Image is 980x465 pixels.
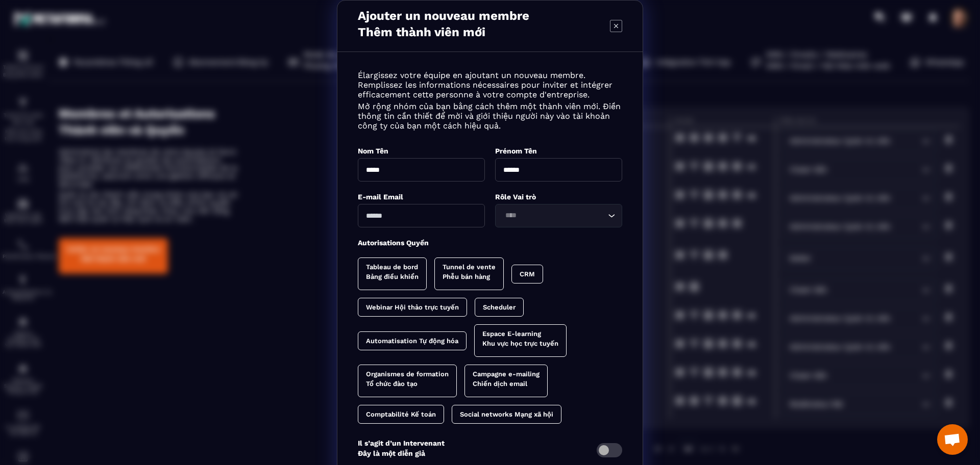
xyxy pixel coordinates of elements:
p: Élargissez votre équipe en ajoutant un nouveau membre. Remplissez les informations nécessaires po... [358,70,622,131]
sider-trans-text: Bảng điều khiển [366,273,419,280]
sider-trans-text: Đây là một diễn giả [358,449,425,457]
sider-trans-text: Quyền [406,239,429,247]
sider-trans-text: Chiến dịch email [473,380,527,387]
input: Search for option [502,210,605,221]
p: Scheduler [483,303,516,311]
sider-trans-text: Hội thảo trực tuyến [395,303,459,311]
label: Nom [358,147,388,155]
sider-trans-text: Tự động hóa [419,337,458,345]
sider-trans-text: Khu vực học trực tuyến [482,340,558,347]
sider-trans-text: Kế toán [411,410,436,418]
sider-trans-text: Mạng xã hội [514,410,553,418]
p: Webinar [366,303,459,311]
p: Campagne e-mailing [473,370,540,387]
p: CRM [520,270,535,278]
sider-trans-text: Mở rộng nhóm của bạn bằng cách thêm một thành viên mới. Điền thông tin cần thiết để mời và giới t... [358,101,621,131]
sider-trans-text: Thêm thành viên mới [358,25,485,39]
p: Ajouter un nouveau membre [358,9,529,43]
sider-trans-text: Phễu bán hàng [443,273,490,280]
label: E-mail [358,193,403,201]
label: Rôle [495,193,536,201]
p: Comptabilité [366,410,436,418]
p: Tableau de bord [366,263,419,280]
label: Prénom [495,147,537,155]
sider-trans-text: Tên [524,147,537,155]
p: Espace E-learning [482,330,558,347]
sider-trans-text: Email [383,193,403,201]
div: Search for option [495,204,622,227]
p: Il s’agit d’un Intervenant [358,439,445,461]
div: Mở cuộc trò chuyện [937,424,968,455]
p: Social networks [460,410,553,418]
label: Autorisations [358,239,429,247]
p: Automatisation [366,337,458,345]
p: Tunnel de vente [443,263,496,280]
sider-trans-text: Tổ chức đào tạo [366,380,418,387]
p: Organismes de formation [366,370,449,387]
sider-trans-text: Tên [376,147,388,155]
sider-trans-text: Vai trò [513,193,536,201]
